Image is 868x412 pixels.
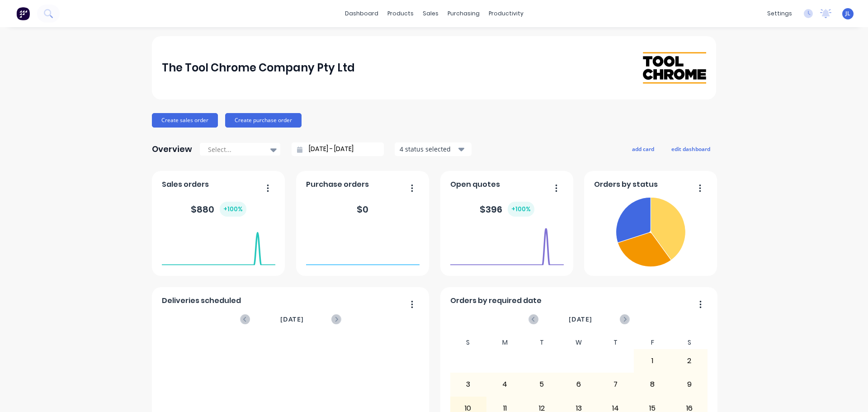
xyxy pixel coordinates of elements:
div: purchasing [443,7,484,20]
button: add card [626,143,660,155]
div: 1 [634,350,670,372]
span: [DATE] [280,314,304,324]
div: $ 0 [357,203,368,216]
div: The Tool Chrome Company Pty Ltd [162,59,355,77]
div: 7 [598,373,634,396]
div: W [560,336,597,349]
button: 4 status selected [395,142,472,156]
div: sales [418,7,443,20]
button: Create purchase order [225,113,302,128]
div: F [634,336,671,349]
span: Orders by status [594,179,658,190]
img: Factory [16,7,30,20]
span: JL [845,9,850,18]
span: Deliveries scheduled [162,295,241,306]
span: [DATE] [569,314,592,324]
div: S [671,336,708,349]
div: Overview [152,140,192,158]
span: Open quotes [450,179,500,190]
span: Sales orders [162,179,209,190]
div: M [486,336,524,349]
img: The Tool Chrome Company Pty Ltd [643,52,706,83]
div: 3 [450,373,486,396]
span: Orders by required date [450,295,542,306]
div: T [524,336,561,349]
div: 4 [487,373,523,396]
div: productivity [484,7,528,20]
span: Purchase orders [306,179,369,190]
div: $ 880 [191,202,246,217]
div: 5 [524,373,560,396]
div: T [597,336,634,349]
button: edit dashboard [665,143,716,155]
button: Create sales order [152,113,218,128]
div: $ 396 [480,202,534,217]
div: S [450,336,487,349]
div: 4 status selected [400,144,457,154]
div: products [383,7,418,20]
div: + 100 % [508,202,534,217]
div: settings [763,7,797,20]
div: 2 [671,350,708,372]
div: 6 [561,373,597,396]
div: 8 [634,373,670,396]
div: 9 [671,373,708,396]
a: dashboard [340,7,383,20]
div: + 100 % [220,202,246,217]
